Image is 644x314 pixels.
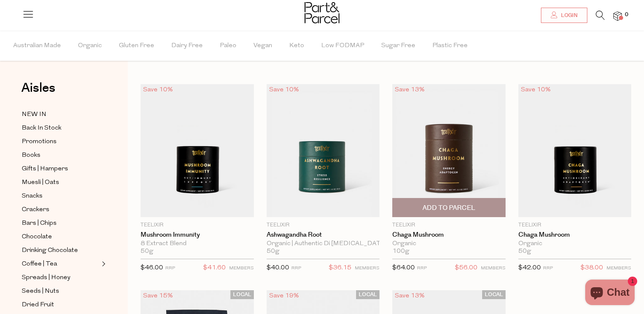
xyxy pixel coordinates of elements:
span: $46.00 [141,265,163,271]
span: NEW IN [22,110,46,120]
p: Teelixir [518,221,632,229]
a: Aisles [21,82,55,103]
img: Ashwagandha Root [267,84,380,217]
span: Drinking Chocolate [22,246,78,256]
a: Coffee | Tea [22,259,99,269]
a: Ashwagandha Root [267,231,380,239]
div: Organic [392,240,506,248]
a: Spreads | Honey [22,272,99,283]
span: Snacks [22,191,43,201]
div: Organic | Authentic Di [MEDICAL_DATA] Source [267,240,380,248]
small: RRP [417,266,427,271]
span: Books [22,150,40,161]
span: 50g [267,248,279,255]
span: Back In Stock [22,123,61,133]
a: Chaga Mushroom [518,231,632,239]
span: Dairy Free [171,31,203,61]
a: NEW IN [22,109,99,120]
a: Chocolate [22,232,99,242]
a: Mushroom Immunity [141,231,254,239]
img: Chaga Mushroom [392,84,506,217]
span: Gifts | Hampers [22,164,68,174]
a: Back In Stock [22,123,99,133]
p: Teelixir [267,221,380,229]
span: Add To Parcel [423,204,475,212]
span: Gluten Free [119,31,154,61]
span: 50g [518,248,531,255]
button: Add To Parcel [392,198,506,217]
p: Teelixir [141,221,254,229]
small: RRP [543,266,553,271]
small: MEMBERS [481,266,506,271]
img: Mushroom Immunity [141,84,254,217]
span: Plastic Free [432,31,468,61]
span: $41.60 [203,263,226,274]
div: Organic [518,240,632,248]
span: LOCAL [230,290,254,299]
span: Keto [289,31,304,61]
inbox-online-store-chat: Shopify online store chat [583,280,637,307]
a: Promotions [22,136,99,147]
span: $36.15 [329,263,351,274]
span: $64.00 [392,265,415,271]
small: RRP [291,266,301,271]
small: MEMBERS [607,266,631,271]
a: Dried Fruit [22,300,99,310]
span: Crackers [22,205,49,215]
span: $40.00 [267,265,289,271]
span: Aisles [21,79,55,97]
a: Chaga Mushroom [392,231,506,239]
span: $56.00 [455,263,477,274]
div: Save 10% [141,84,175,96]
span: Low FODMAP [321,31,364,61]
a: Gifts | Hampers [22,164,99,174]
span: LOCAL [482,290,506,299]
a: 0 [613,11,622,20]
a: Books [22,150,99,161]
span: Login [559,12,578,19]
span: Coffee | Tea [22,259,57,269]
button: Expand/Collapse Coffee | Tea [100,259,106,269]
a: Bars | Chips [22,218,99,229]
span: 0 [623,11,630,19]
span: Promotions [22,137,57,147]
img: Chaga Mushroom [518,84,632,217]
small: MEMBERS [229,266,254,271]
span: Australian Made [13,31,61,61]
a: Muesli | Oats [22,177,99,188]
span: Dried Fruit [22,300,54,310]
span: 100g [392,248,409,255]
span: $42.00 [518,265,541,271]
span: Bars | Chips [22,218,57,229]
p: Teelixir [392,221,506,229]
span: Spreads | Honey [22,273,70,283]
span: Seeds | Nuts [22,286,59,297]
div: Save 13% [392,290,427,302]
span: Muesli | Oats [22,178,59,188]
img: Part&Parcel [305,2,339,23]
small: RRP [165,266,175,271]
span: $38.00 [581,263,603,274]
span: 50g [141,248,153,255]
div: Save 10% [267,84,302,96]
span: Chocolate [22,232,52,242]
small: MEMBERS [355,266,379,271]
a: Snacks [22,191,99,201]
a: Seeds | Nuts [22,286,99,297]
a: Crackers [22,204,99,215]
a: Login [541,8,587,23]
a: Drinking Chocolate [22,245,99,256]
span: Sugar Free [381,31,415,61]
span: LOCAL [356,290,379,299]
span: Organic [78,31,102,61]
div: 8 Extract Blend [141,240,254,248]
div: Save 10% [518,84,553,96]
span: Paleo [220,31,236,61]
div: Save 13% [392,84,427,96]
div: Save 15% [141,290,175,302]
div: Save 19% [267,290,302,302]
span: Vegan [253,31,272,61]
